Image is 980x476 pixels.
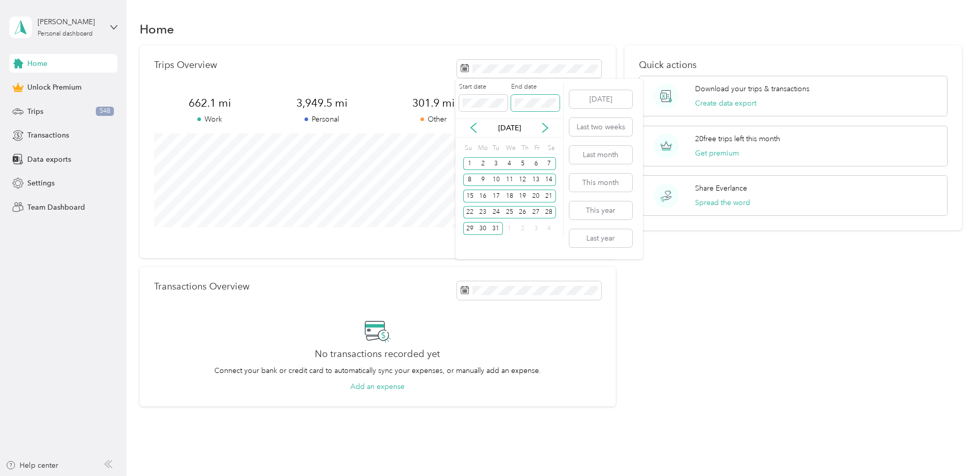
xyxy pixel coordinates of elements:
[463,157,477,170] div: 1
[27,58,47,69] span: Home
[529,174,543,186] div: 13
[27,202,85,213] span: Team Dashboard
[463,190,477,202] div: 15
[511,82,560,92] label: End date
[476,157,489,170] div: 2
[489,157,503,170] div: 3
[543,190,556,202] div: 21
[529,157,543,170] div: 6
[315,349,440,360] h2: No transactions recorded yet
[154,114,266,125] p: Work
[378,96,489,110] span: 301.9 mi
[639,60,948,71] p: Quick actions
[463,141,473,156] div: Su
[476,190,489,202] div: 16
[529,206,543,219] div: 27
[516,222,529,235] div: 2
[516,157,529,170] div: 5
[476,141,487,156] div: Mo
[27,106,43,117] span: Trips
[476,206,489,219] div: 23
[378,114,489,125] p: Other
[569,90,632,108] button: [DATE]
[519,141,529,156] div: Th
[459,82,508,92] label: Start date
[96,107,114,116] span: 548
[27,130,69,141] span: Transactions
[154,96,266,110] span: 662.1 mi
[38,16,102,27] div: [PERSON_NAME]
[504,141,516,156] div: We
[569,174,632,192] button: This month
[569,201,632,219] button: This year
[569,118,632,136] button: Last two weeks
[695,183,747,194] p: Share Everlance
[154,281,249,292] p: Transactions Overview
[695,133,780,144] p: 20 free trips left this month
[503,206,516,219] div: 25
[695,148,739,159] button: Get premium
[491,141,501,156] div: Tu
[266,114,378,125] p: Personal
[546,141,556,156] div: Sa
[695,83,809,94] p: Download your trips & transactions
[529,190,543,202] div: 20
[543,222,556,235] div: 4
[695,197,750,208] button: Spread the word
[266,96,378,110] span: 3,949.5 mi
[488,123,531,133] p: [DATE]
[463,222,477,235] div: 29
[543,174,556,186] div: 14
[154,60,217,71] p: Trips Overview
[27,178,55,189] span: Settings
[489,190,503,202] div: 17
[529,222,543,235] div: 3
[6,460,58,471] button: Help center
[503,157,516,170] div: 4
[503,174,516,186] div: 11
[489,222,503,235] div: 31
[489,206,503,219] div: 24
[503,222,516,235] div: 1
[27,82,81,93] span: Unlock Premium
[489,174,503,186] div: 10
[516,206,529,219] div: 26
[543,206,556,219] div: 28
[516,190,529,202] div: 19
[476,174,489,186] div: 9
[463,174,477,186] div: 8
[543,157,556,170] div: 7
[695,98,756,109] button: Create data export
[38,31,93,37] div: Personal dashboard
[569,146,632,164] button: Last month
[922,418,980,476] iframe: Everlance-gr Chat Button Frame
[350,381,404,392] button: Add an expense
[476,222,489,235] div: 30
[503,190,516,202] div: 18
[533,141,543,156] div: Fr
[516,174,529,186] div: 12
[27,154,71,165] span: Data exports
[140,24,174,35] h1: Home
[463,206,477,219] div: 22
[569,229,632,247] button: Last year
[214,365,541,376] p: Connect your bank or credit card to automatically sync your expenses, or manually add an expense.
